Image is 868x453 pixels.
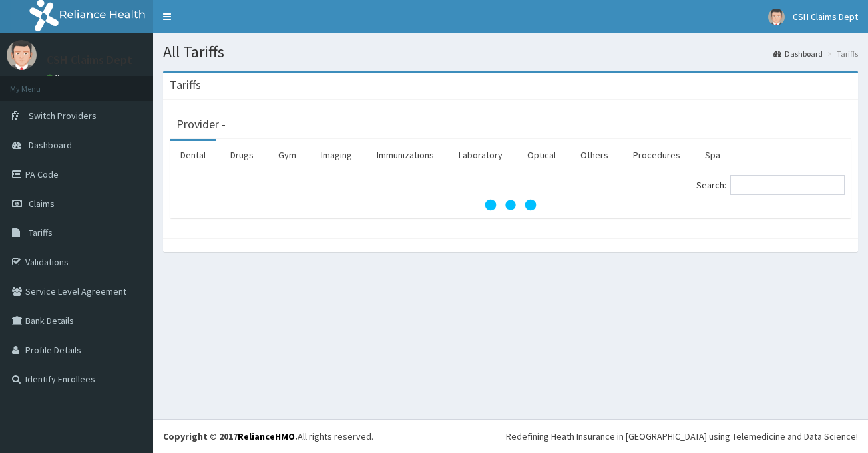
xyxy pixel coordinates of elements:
a: Imaging [310,141,363,169]
img: User Image [768,9,785,25]
a: Dental [170,141,216,169]
a: Optical [517,141,566,169]
p: CSH Claims Dept [47,54,132,66]
a: Online [47,73,79,82]
li: Tariffs [824,48,858,59]
img: User Image [7,40,37,70]
a: Procedures [622,141,691,169]
svg: audio-loading [484,178,537,231]
a: Immunizations [366,141,445,169]
footer: All rights reserved. [153,419,868,453]
input: Search: [730,175,845,195]
span: Switch Providers [29,110,97,122]
a: Drugs [220,141,264,169]
h1: All Tariffs [163,43,858,61]
a: Gym [268,141,307,169]
span: Tariffs [29,227,53,239]
strong: Copyright © 2017 . [163,430,298,442]
div: Redefining Heath Insurance in [GEOGRAPHIC_DATA] using Telemedicine and Data Science! [506,430,858,443]
a: Spa [694,141,731,169]
span: CSH Claims Dept [793,11,858,23]
span: Claims [29,198,55,210]
a: Others [570,141,619,169]
a: RelianceHMO [238,430,295,442]
h3: Provider - [176,118,226,130]
a: Dashboard [773,48,823,59]
h3: Tariffs [170,79,201,91]
span: Dashboard [29,139,72,151]
label: Search: [696,175,845,195]
a: Laboratory [448,141,513,169]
